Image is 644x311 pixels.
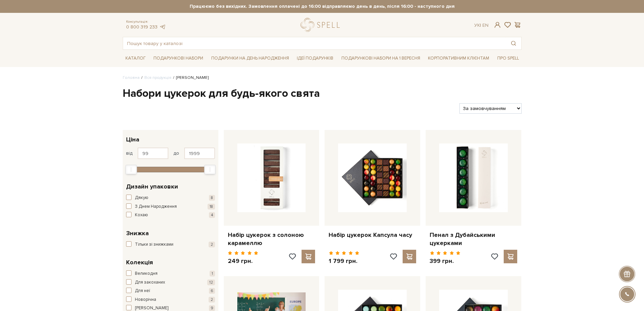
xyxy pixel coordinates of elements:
a: Ідеї подарунків [294,53,336,64]
button: Кохаю 4 [126,212,215,219]
p: 399 грн. [430,257,460,265]
span: Тільки зі знижками [135,241,173,248]
span: Ціна [126,135,139,144]
button: З Днем Народження 18 [126,203,215,210]
span: З Днем Народження [135,203,177,210]
span: Знижка [126,229,149,238]
div: Ук [474,22,488,28]
a: Каталог [123,53,148,64]
div: Min [125,165,137,174]
button: Великодня 1 [126,270,215,277]
h1: Набори цукерок для будь-якого свята [123,87,522,101]
span: до [173,150,179,156]
span: 2 [209,242,215,247]
span: Великодня [135,270,158,277]
span: 9 [209,305,215,311]
a: telegram [159,24,166,30]
a: Подарункові набори на 1 Вересня [339,52,423,64]
button: Новорічна 2 [126,296,215,303]
a: En [482,22,488,28]
a: Пенал з Дубайськими цукерками [430,231,517,247]
input: Пошук товару у каталозі [123,37,506,49]
a: Про Spell [495,53,522,64]
span: Для неї [135,288,150,294]
span: Для закоханих [135,279,165,286]
span: 18 [208,204,215,209]
button: Тільки зі знижками 2 [126,241,215,248]
span: | [480,22,481,28]
p: 249 грн. [228,257,259,265]
a: Набір цукерок Капсула часу [329,231,416,239]
span: Дизайн упаковки [126,182,178,191]
a: Вся продукція [144,75,171,80]
input: Ціна [138,148,168,159]
strong: Працюємо без вихідних. Замовлення оплачені до 16:00 відправляємо день в день, після 16:00 - насту... [123,3,522,9]
a: Головна [123,75,140,80]
li: [PERSON_NAME] [171,75,209,81]
button: Для неї 6 [126,288,215,294]
span: Дякую [135,195,148,201]
a: 0 800 319 233 [126,24,158,30]
a: Подарункові набори [151,53,206,64]
input: Ціна [184,148,215,159]
span: від [126,150,133,156]
a: Набір цукерок з солоною карамеллю [228,231,315,247]
span: 8 [209,195,215,201]
button: Пошук товару у каталозі [506,37,521,49]
span: 1 [210,271,215,276]
span: Консультація: [126,20,166,24]
span: Кохаю [135,212,148,219]
button: Дякую 8 [126,195,215,201]
span: 2 [209,297,215,303]
span: 4 [209,212,215,218]
a: Подарунки на День народження [209,53,292,64]
span: 12 [207,280,215,285]
a: Корпоративним клієнтам [425,52,492,64]
a: logo [301,18,343,32]
p: 1 799 грн. [329,257,359,265]
span: 6 [209,288,215,294]
div: Max [204,165,216,174]
span: Колекція [126,258,153,267]
span: Новорічна [135,296,156,303]
button: Для закоханих 12 [126,279,215,286]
